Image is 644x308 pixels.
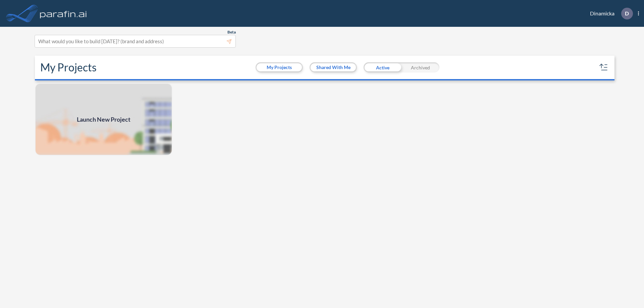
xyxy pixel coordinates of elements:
[40,61,97,74] h2: My Projects
[580,8,639,19] div: Dinamicka
[257,63,302,71] button: My Projects
[77,115,130,124] span: Launch New Project
[227,29,236,35] span: Beta
[35,83,172,156] a: Launch New Project
[364,62,401,72] div: Active
[39,7,88,20] img: logo
[311,63,356,71] button: Shared With Me
[401,62,439,72] div: Archived
[598,62,609,73] button: sort
[35,83,172,156] img: add
[625,10,629,16] p: D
